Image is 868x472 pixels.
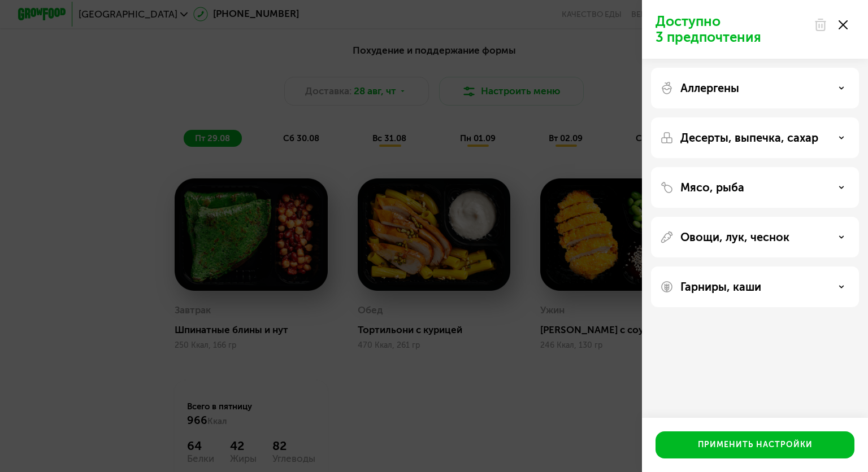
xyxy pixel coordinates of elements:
[698,439,813,451] div: Применить настройки
[680,280,761,294] p: Гарниры, каши
[680,131,818,145] p: Десерты, выпечка, сахар
[656,431,854,458] button: Применить настройки
[680,81,739,95] p: Аллергены
[680,181,744,194] p: Мясо, рыба
[656,14,807,45] p: Доступно 3 предпочтения
[680,230,789,244] p: Овощи, лук, чеснок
